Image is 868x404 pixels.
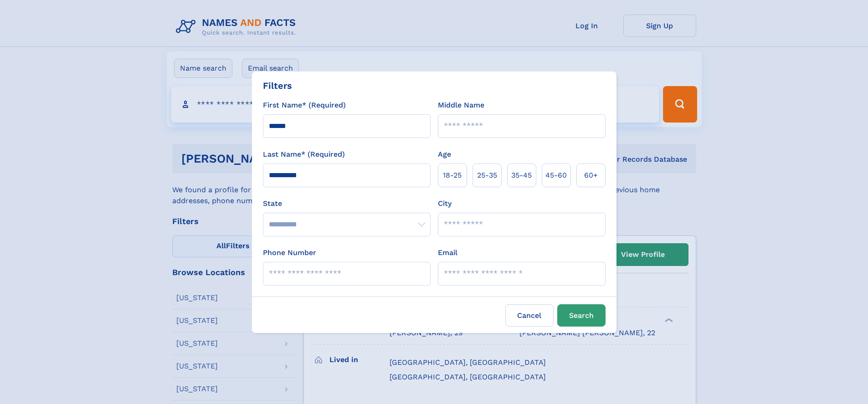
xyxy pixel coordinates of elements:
span: 60+ [584,170,598,181]
span: 25‑35 [477,170,497,181]
label: Last Name* (Required) [263,149,345,160]
span: 35‑45 [511,170,532,181]
label: State [263,198,431,209]
span: 18‑25 [443,170,462,181]
button: Search [557,304,606,327]
label: First Name* (Required) [263,100,346,111]
span: 45‑60 [545,170,567,181]
label: Phone Number [263,247,316,258]
label: Age [438,149,451,160]
label: Cancel [505,304,554,327]
label: Middle Name [438,100,484,111]
div: Filters [263,79,292,92]
label: City [438,198,452,209]
label: Email [438,247,457,258]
